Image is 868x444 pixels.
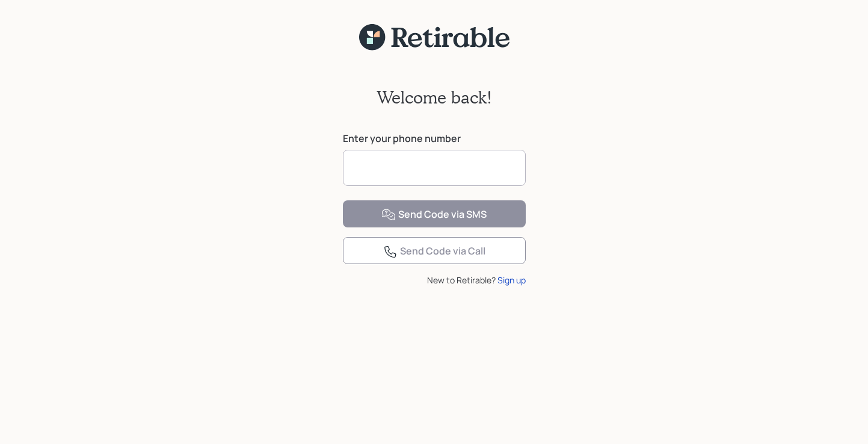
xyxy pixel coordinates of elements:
[377,87,492,108] h2: Welcome back!
[383,244,485,259] div: Send Code via Call
[343,274,526,286] div: New to Retirable?
[343,132,526,145] label: Enter your phone number
[381,208,487,222] div: Send Code via SMS
[343,237,526,264] button: Send Code via Call
[343,200,526,227] button: Send Code via SMS
[497,274,526,286] div: Sign up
